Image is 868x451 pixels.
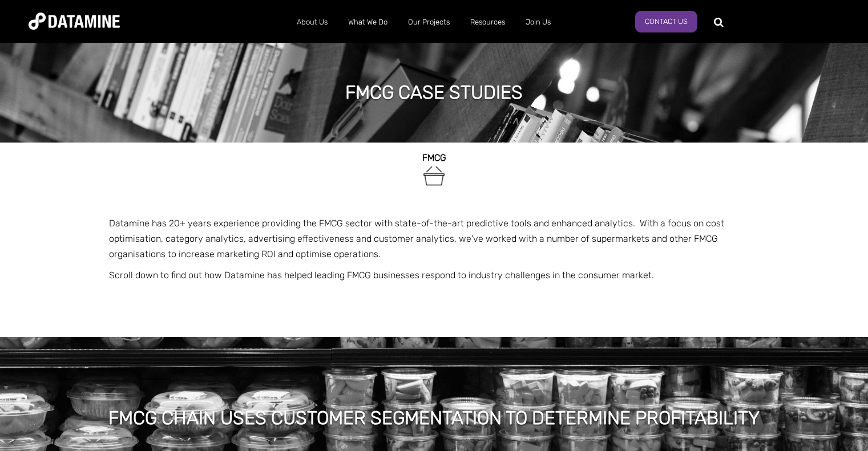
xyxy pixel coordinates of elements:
h1: FMCG case studies [345,80,523,105]
h2: FMCG [109,153,760,163]
a: Contact Us [635,11,697,32]
a: Resources [460,7,515,37]
img: FMCG-1 [421,163,447,189]
p: Scroll down to find out how Datamine has helped leading FMCG businesses respond to industry chall... [109,267,760,283]
a: About Us [286,7,338,37]
img: Datamine [29,13,120,30]
p: Datamine has 20+ years experience providing the FMCG sector with state-of-the-art predictive tool... [109,216,760,262]
h1: FMCG CHAIN USES CUSTOMER SEGMENTATION TO DETERMINE PROFITABILITY [108,405,760,430]
a: Our Projects [398,7,460,37]
a: What We Do [338,7,398,37]
a: Join Us [515,7,561,37]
